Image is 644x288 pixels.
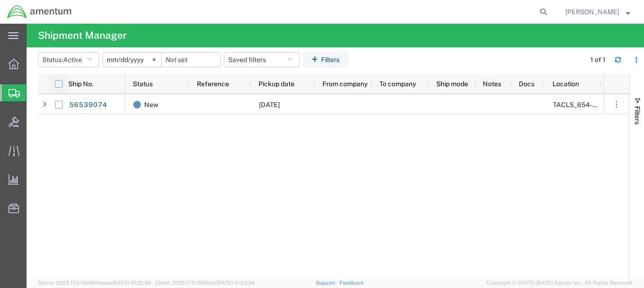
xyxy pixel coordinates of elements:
[634,106,641,125] span: Filters
[112,280,151,286] span: [DATE] 10:32:38
[316,280,340,286] a: Support
[69,98,108,113] a: 56539074
[590,55,607,65] div: 1 of 1
[483,80,501,88] span: Notes
[38,52,99,67] button: Status:Active
[216,280,255,286] span: [DATE] 10:23:34
[379,80,416,88] span: To company
[565,7,619,17] span: James Blue
[144,95,158,115] span: New
[487,279,633,287] span: Copyright © [DATE]-[DATE] Agistix Inc., All Rights Reserved
[133,80,153,88] span: Status
[197,80,229,88] span: Reference
[155,280,255,286] span: Client: 2025.17.0-159f9de
[519,80,534,88] span: Docs
[258,80,294,88] span: Pickup date
[436,80,468,88] span: Ship mode
[63,56,82,63] span: Active
[38,24,127,47] h4: Shipment Manager
[565,6,631,18] button: [PERSON_NAME]
[340,280,364,286] a: Feedback
[162,53,220,67] input: Not set
[552,80,579,88] span: Location
[38,280,151,286] span: Server: 2025.17.0-1194904eeae
[224,52,300,67] button: Saved filters
[7,5,72,19] img: logo
[103,53,161,67] input: Not set
[322,80,368,88] span: From company
[68,80,93,88] span: Ship No.
[259,101,280,108] span: 08/19/2025
[303,52,348,67] button: Filters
